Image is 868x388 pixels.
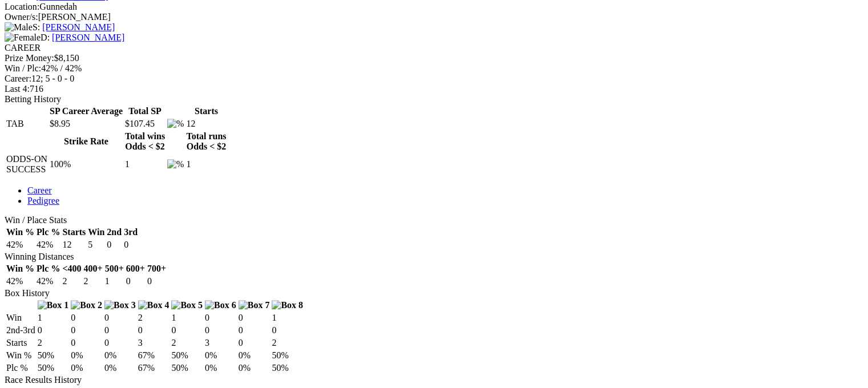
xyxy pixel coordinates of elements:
[138,362,170,374] td: 67%
[49,118,123,130] td: $8.95
[5,53,863,63] div: $8,150
[104,362,136,374] td: 0%
[239,300,270,310] img: Box 7
[5,84,30,94] span: Last 4:
[204,337,237,349] td: 3
[83,276,103,287] td: 2
[5,53,54,63] span: Prize Money:
[6,362,36,374] td: Plc %
[37,312,70,324] td: 1
[204,362,237,374] td: 0%
[5,288,863,298] div: Box History
[171,312,203,324] td: 1
[36,276,60,287] td: 42%
[5,2,39,11] span: Location:
[106,227,122,238] th: 2nd
[62,227,86,238] th: Starts
[138,350,170,361] td: 67%
[5,33,50,42] span: D:
[238,362,271,374] td: 0%
[6,276,35,287] td: 42%
[5,12,38,22] span: Owner/s:
[6,153,48,175] td: ODDS-ON SUCCESS
[126,276,146,287] td: 0
[6,325,36,336] td: 2nd-3rd
[272,300,303,310] img: Box 8
[6,227,35,238] th: Win %
[104,312,136,324] td: 0
[6,118,48,130] td: TAB
[171,300,203,310] img: Box 5
[238,337,271,349] td: 0
[124,106,165,117] th: Total SP
[6,337,36,349] td: Starts
[271,350,304,361] td: 50%
[5,94,863,104] div: Betting History
[5,2,863,12] div: Gunnedah
[62,276,82,287] td: 2
[124,118,165,130] td: $107.45
[49,106,123,117] th: SP Career Average
[124,153,165,175] td: 1
[36,239,60,250] td: 42%
[171,325,203,336] td: 0
[70,362,103,374] td: 0%
[6,350,36,361] td: Win %
[70,337,103,349] td: 0
[6,312,36,324] td: Win
[38,300,69,310] img: Box 1
[185,153,227,175] td: 1
[238,312,271,324] td: 0
[37,325,70,336] td: 0
[138,300,169,310] img: Box 4
[271,312,304,324] td: 1
[104,350,136,361] td: 0%
[5,63,863,74] div: 42% / 42%
[49,131,123,152] th: Strike Rate
[5,12,863,22] div: [PERSON_NAME]
[87,239,105,250] td: 5
[271,337,304,349] td: 2
[271,362,304,374] td: 50%
[6,239,35,250] td: 42%
[138,325,170,336] td: 0
[5,33,41,43] img: Female
[104,337,136,349] td: 0
[238,350,271,361] td: 0%
[124,131,165,152] th: Total wins Odds < $2
[147,263,167,274] th: 700+
[71,300,102,310] img: Box 2
[171,350,203,361] td: 50%
[87,227,105,238] th: Win
[126,263,146,274] th: 600+
[37,350,70,361] td: 50%
[70,350,103,361] td: 0%
[238,325,271,336] td: 0
[138,312,170,324] td: 2
[70,325,103,336] td: 0
[37,362,70,374] td: 50%
[5,22,33,33] img: Male
[123,227,138,238] th: 3rd
[204,350,237,361] td: 0%
[185,131,227,152] th: Total runs Odds < $2
[62,263,82,274] th: <400
[204,325,237,336] td: 0
[5,22,40,32] span: S:
[5,74,863,84] div: 12; 5 - 0 - 0
[171,337,203,349] td: 2
[271,325,304,336] td: 0
[62,239,86,250] td: 12
[185,118,227,130] td: 12
[6,263,35,274] th: Win %
[36,263,60,274] th: Plc %
[167,159,184,169] img: %
[204,312,237,324] td: 0
[5,74,31,83] span: Career:
[36,227,60,238] th: Plc %
[70,312,103,324] td: 0
[37,337,70,349] td: 2
[106,239,122,250] td: 0
[27,196,59,205] a: Pedigree
[5,252,863,262] div: Winning Distances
